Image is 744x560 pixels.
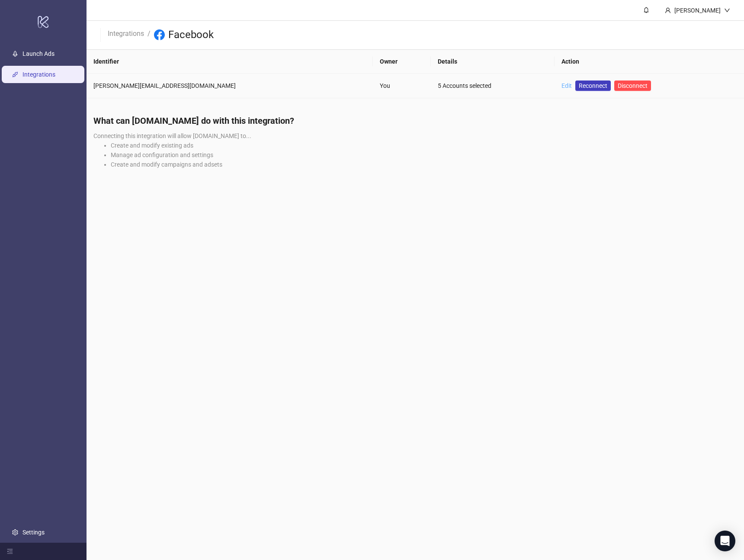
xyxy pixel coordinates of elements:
[614,80,651,91] button: Disconnect
[561,82,572,89] a: Edit
[555,50,744,74] th: Action
[93,132,251,139] span: Connecting this integration will allow [DOMAIN_NAME] to...
[22,71,55,78] a: Integrations
[111,150,737,160] li: Manage ad configuration and settings
[373,50,431,74] th: Owner
[106,28,146,38] a: Integrations
[431,50,555,74] th: Details
[7,548,13,554] span: menu-fold
[111,160,737,169] li: Create and modify campaigns and adsets
[87,50,373,74] th: Identifier
[665,7,671,13] span: user
[724,7,730,13] span: down
[148,28,151,42] li: /
[111,141,737,150] li: Create and modify existing ads
[643,7,649,13] span: bell
[22,529,45,536] a: Settings
[671,6,724,15] div: [PERSON_NAME]
[579,81,607,90] span: Reconnect
[380,81,424,90] div: You
[93,81,366,90] div: [PERSON_NAME][EMAIL_ADDRESS][DOMAIN_NAME]
[168,28,214,42] h3: Facebook
[618,82,648,89] span: Disconnect
[438,81,548,90] div: 5 Accounts selected
[93,115,737,127] h4: What can [DOMAIN_NAME] do with this integration?
[22,50,55,57] a: Launch Ads
[575,80,611,91] a: Reconnect
[715,531,735,551] div: Open Intercom Messenger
